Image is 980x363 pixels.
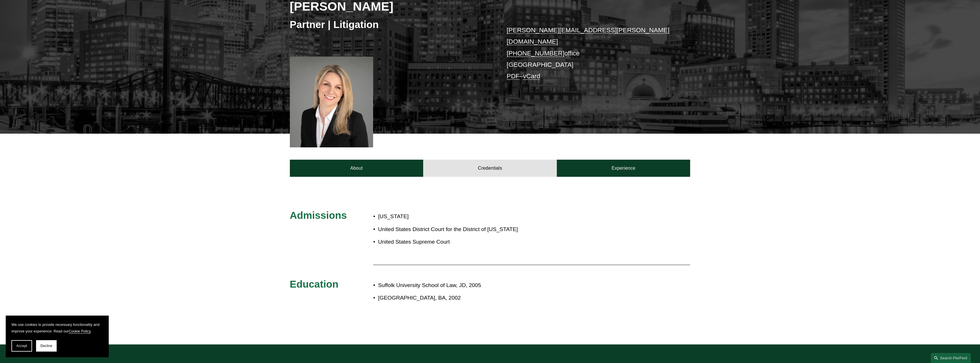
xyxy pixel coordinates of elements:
p: United States Supreme Court [378,237,523,247]
a: [PHONE_NUMBER] [507,50,565,57]
a: About [290,160,423,177]
p: [GEOGRAPHIC_DATA], BA, 2002 [378,293,640,303]
a: Credentials [423,160,557,177]
p: [US_STATE] [378,212,523,222]
h3: Partner | Litigation [290,18,490,31]
section: Cookie banner [6,316,109,357]
span: Admissions [290,210,347,221]
a: Cookie Policy [69,329,91,333]
span: Decline [40,344,52,348]
a: Search this site [931,353,971,363]
button: Decline [36,340,57,352]
a: PDF [507,73,520,80]
button: Accept [11,340,32,352]
a: Experience [557,160,690,177]
p: United States District Court for the District of [US_STATE] [378,224,523,234]
span: Education [290,278,338,290]
span: Accept [16,344,27,348]
a: vCard [523,73,540,80]
p: office [GEOGRAPHIC_DATA] – [507,25,674,82]
a: [PERSON_NAME][EMAIL_ADDRESS][PERSON_NAME][DOMAIN_NAME] [507,27,670,45]
p: Suffolk University School of Law, JD, 2005 [378,280,640,290]
p: We use cookies to provide necessary functionality and improve your experience. Read our . [11,321,103,334]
